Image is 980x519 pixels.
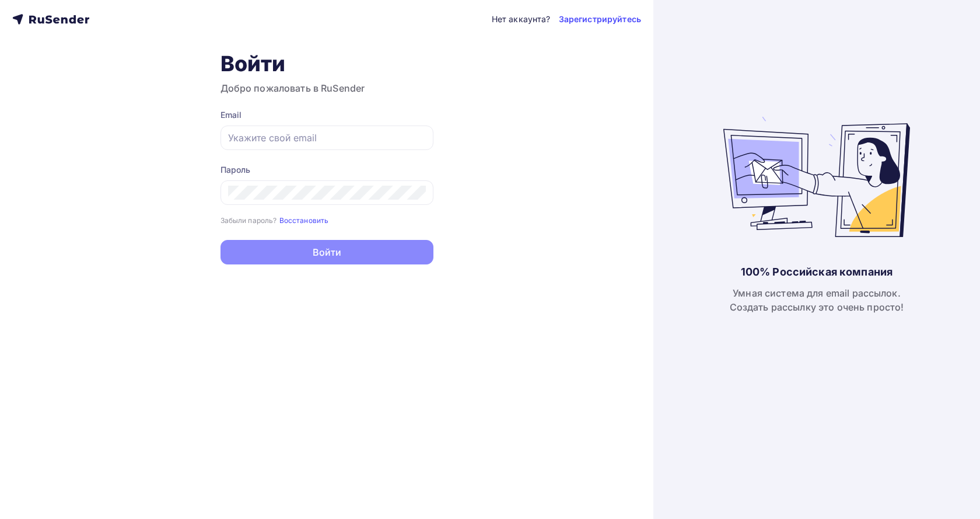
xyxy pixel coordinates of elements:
input: Укажите свой email [228,131,426,145]
button: Войти [220,240,433,264]
div: 100% Российская компания [741,265,892,279]
div: Умная система для email рассылок. Создать рассылку это очень просто! [730,286,904,314]
small: Восстановить [279,216,329,225]
div: Пароль [220,164,433,176]
a: Зарегистрируйтесь [559,13,641,25]
a: Восстановить [279,215,329,225]
h3: Добро пожаловать в RuSender [220,81,433,95]
div: Email [220,109,433,121]
div: Нет аккаунта? [492,13,551,25]
small: Забыли пароль? [220,216,277,225]
h1: Войти [220,51,433,76]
